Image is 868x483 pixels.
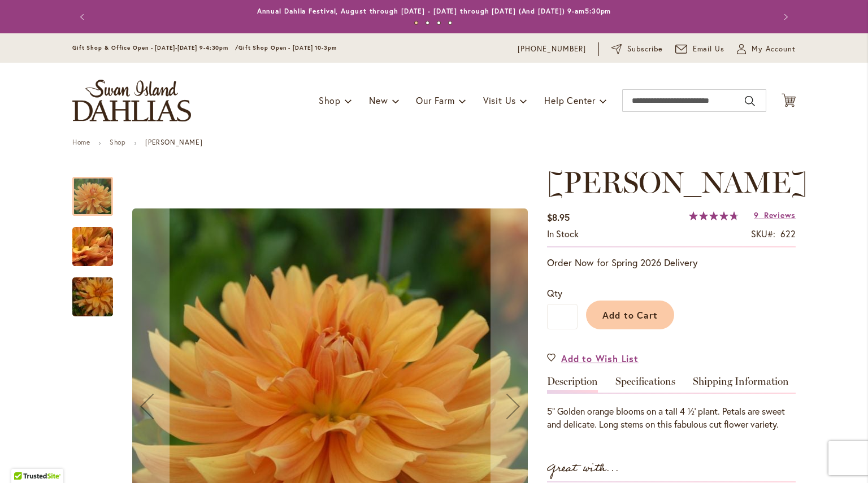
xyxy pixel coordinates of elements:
[547,211,570,223] span: $8.95
[414,21,418,25] button: 1 of 4
[72,216,124,266] div: ANDREW CHARLES
[754,210,796,220] a: 9 Reviews
[72,266,113,316] div: ANDREW CHARLES
[615,376,675,393] a: Specifications
[737,43,796,55] button: My Account
[780,228,796,241] div: 622
[238,44,337,51] span: Gift Shop Open - [DATE] 10-3pm
[547,164,808,200] span: [PERSON_NAME]
[547,287,562,299] span: Qty
[416,94,454,106] span: Our Farm
[110,138,125,146] a: Shop
[448,21,452,25] button: 4 of 4
[602,309,658,321] span: Add to Cart
[752,43,796,55] span: My Account
[72,166,124,216] div: ANDREW CHARLES
[611,43,663,55] a: Subscribe
[72,44,238,51] span: Gift Shop & Office Open - [DATE]-[DATE] 9-4:30pm /
[586,301,674,329] button: Add to Cart
[547,405,796,431] div: 5” Golden orange blooms on a tall 4 ½’ plant. Petals are sweet and delicate. Long stems on this f...
[52,216,133,277] img: ANDREW CHARLES
[547,228,579,241] div: Availability
[561,352,639,365] span: Add to Wish List
[369,94,388,106] span: New
[689,211,739,220] div: 96%
[72,80,191,121] a: store logo
[751,228,775,240] strong: SKU
[773,6,796,28] button: Next
[437,21,441,25] button: 3 of 4
[693,43,725,55] span: Email Us
[52,270,133,324] img: ANDREW CHARLES
[72,138,90,146] a: Home
[547,352,639,365] a: Add to Wish List
[627,43,663,55] span: Subscribe
[754,210,759,220] span: 9
[483,94,516,106] span: Visit Us
[675,43,725,55] a: Email Us
[544,94,596,106] span: Help Center
[547,376,598,393] a: Description
[257,7,611,15] a: Annual Dahlia Festival, August through [DATE] - [DATE] through [DATE] (And [DATE]) 9-am5:30pm
[145,138,202,146] strong: [PERSON_NAME]
[72,6,95,28] button: Previous
[547,459,619,478] strong: Great with...
[547,376,796,431] div: Detailed Product Info
[518,43,586,55] a: [PHONE_NUMBER]
[547,256,796,269] p: Order Now for Spring 2026 Delivery
[764,210,796,220] span: Reviews
[426,21,429,25] button: 2 of 4
[547,228,579,240] span: In stock
[693,376,789,393] a: Shipping Information
[319,94,341,106] span: Shop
